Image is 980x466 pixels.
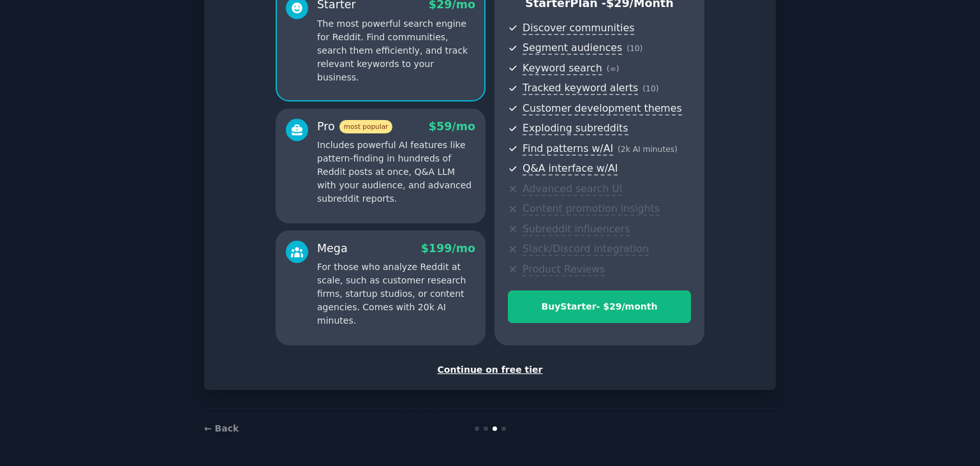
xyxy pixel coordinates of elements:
[509,300,690,313] div: Buy Starter - $ 29 /month
[317,17,475,84] p: The most powerful search engine for Reddit. Find communities, search them efficiently, and track ...
[523,22,634,35] span: Discover communities
[627,44,642,53] span: ( 10 )
[523,183,622,196] span: Advanced search UI
[523,202,660,216] span: Content promotion insights
[523,142,613,156] span: Find patterns w/AI
[523,122,628,135] span: Exploding subreddits
[607,64,620,73] span: ( ∞ )
[317,139,475,206] p: Includes powerful AI features like pattern-finding in hundreds of Reddit posts at once, Q&A LLM w...
[317,119,392,135] div: Pro
[642,84,658,93] span: ( 10 )
[218,363,762,377] div: Continue on free tier
[523,41,622,55] span: Segment audiences
[523,62,602,75] span: Keyword search
[204,423,239,433] a: ← Back
[523,263,605,276] span: Product Reviews
[429,120,475,133] span: $ 59 /mo
[508,290,691,323] button: BuyStarter- $29/month
[523,162,618,176] span: Q&A interface w/AI
[339,120,393,133] span: most popular
[523,223,630,236] span: Subreddit influencers
[421,242,475,255] span: $ 199 /mo
[523,243,649,256] span: Slack/Discord integration
[523,82,638,95] span: Tracked keyword alerts
[317,241,348,257] div: Mega
[317,260,475,327] p: For those who analyze Reddit at scale, such as customer research firms, startup studios, or conte...
[618,145,678,154] span: ( 2k AI minutes )
[523,102,682,116] span: Customer development themes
